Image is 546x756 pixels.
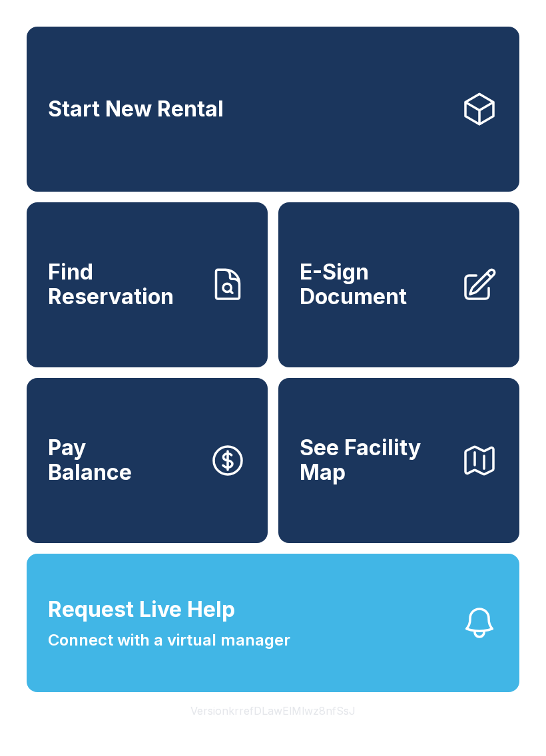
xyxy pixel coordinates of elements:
button: PayBalance [27,378,268,543]
a: Find Reservation [27,202,268,367]
button: See Facility Map [278,378,519,543]
button: VersionkrrefDLawElMlwz8nfSsJ [180,692,366,729]
span: Pay Balance [48,436,132,484]
button: Request Live HelpConnect with a virtual manager [27,554,519,692]
a: E-Sign Document [278,202,519,367]
span: Start New Rental [48,97,224,122]
span: Request Live Help [48,594,235,626]
a: Start New Rental [27,27,519,192]
span: Connect with a virtual manager [48,628,290,652]
span: Find Reservation [48,260,198,309]
span: E-Sign Document [300,260,450,309]
span: See Facility Map [300,436,450,484]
